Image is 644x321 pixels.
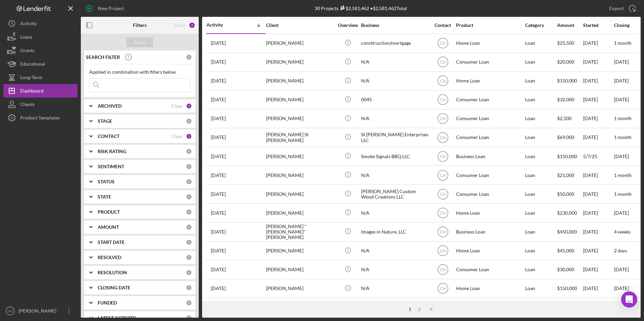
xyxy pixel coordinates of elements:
[186,209,192,215] div: 0
[557,204,582,222] div: $230,000
[583,298,613,316] div: [DATE]
[186,300,192,306] div: 0
[266,280,333,297] div: [PERSON_NAME]
[440,135,446,140] text: CH
[3,57,77,71] a: Educational
[440,249,446,253] text: CH
[98,179,115,184] b: STATUS
[174,23,185,28] div: Reset
[186,118,192,124] div: 0
[614,210,629,216] time: [DATE]
[361,223,428,241] div: Images in Nature, LLC
[614,78,629,83] time: [DATE]
[186,179,192,185] div: 0
[525,53,556,71] div: Loan
[614,248,627,253] time: 2 days
[583,185,613,203] div: [DATE]
[20,44,34,59] div: Grants
[134,37,146,47] div: Apply
[614,285,629,291] time: [DATE]
[186,194,192,200] div: 0
[557,248,574,253] span: $45,000
[583,242,613,260] div: [DATE]
[557,115,572,121] span: $2,500
[614,172,632,178] time: 1 month
[525,298,556,316] div: Loan
[186,54,192,60] div: 0
[614,40,632,46] time: 1 month
[20,71,42,86] div: Long-Term
[525,242,556,260] div: Loan
[361,242,428,260] div: N/A
[3,98,77,111] a: Clients
[440,98,446,102] text: CH
[525,261,556,279] div: Loan
[186,148,192,154] div: 0
[440,79,446,83] text: CH
[171,103,183,109] div: Clear
[557,191,574,197] span: $50,000
[557,97,574,102] span: $32,000
[557,78,577,83] span: $150,000
[525,166,556,184] div: Loan
[440,154,446,159] text: CH
[98,224,119,230] b: AMOUNT
[525,280,556,297] div: Loan
[456,261,523,279] div: Consumer Loan
[583,147,613,165] div: 5/7/25
[20,111,60,126] div: Product Templates
[405,307,415,312] div: 1
[361,280,428,297] div: N/A
[583,280,613,297] div: [DATE]
[361,34,428,52] div: consttruction/mortgage
[189,22,195,29] div: 2
[3,17,77,30] a: Activity
[525,23,556,28] div: Category
[211,267,226,272] time: 2025-08-28 17:26
[186,254,192,260] div: 0
[266,53,333,71] div: [PERSON_NAME]
[456,147,523,165] div: Business Loan
[361,53,428,71] div: N/A
[3,84,77,98] button: Dashboard
[98,240,125,245] b: START DATE
[583,110,613,128] div: [DATE]
[361,72,428,90] div: N/A
[456,204,523,222] div: Home Loan
[3,30,77,44] a: Loans
[456,34,523,52] div: Home Loan
[583,166,613,184] div: [DATE]
[440,286,446,291] text: CH
[211,59,226,65] time: 2025-09-23 18:05
[525,72,556,90] div: Loan
[211,173,226,178] time: 2025-09-16 01:33
[583,23,613,28] div: Started
[20,84,43,99] div: Dashboard
[3,71,77,84] button: Long-Term
[211,40,226,46] time: 2025-09-23 20:17
[440,116,446,121] text: CH
[361,129,428,146] div: St [PERSON_NAME] Enterprises LLC
[415,307,424,312] div: 2
[20,17,37,32] div: Activity
[8,309,12,313] text: CH
[361,91,428,109] div: 0045
[361,261,428,279] div: N/A
[266,23,333,28] div: Client
[557,172,574,178] span: $21,000
[211,229,226,235] time: 2025-09-09 14:40
[266,129,333,146] div: [PERSON_NAME] St [PERSON_NAME]
[171,134,183,139] div: Clear
[98,270,127,275] b: RESOLUTION
[430,23,455,28] div: Contact
[583,34,613,52] div: [DATE]
[20,57,45,72] div: Educational
[557,285,577,291] span: $150,000
[583,91,613,109] div: [DATE]
[98,209,120,215] b: PRODUCT
[339,5,369,11] div: $2,581,462
[525,204,556,222] div: Loan
[583,223,613,241] div: [DATE]
[456,280,523,297] div: Home Loan
[456,185,523,203] div: Consumer Loan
